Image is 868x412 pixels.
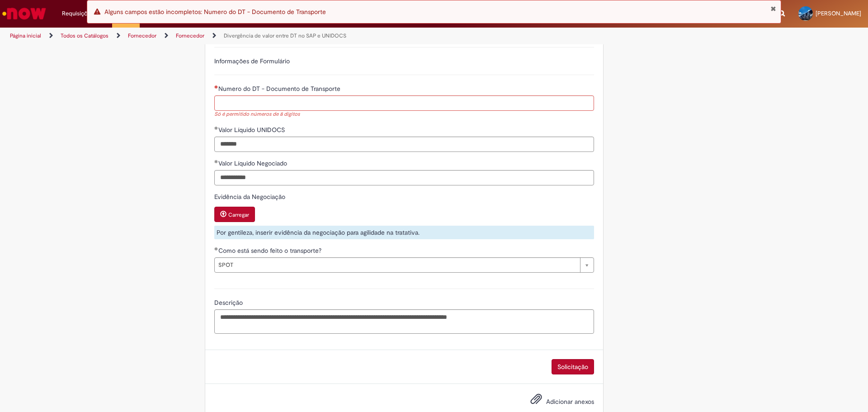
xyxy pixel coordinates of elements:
[214,160,218,163] span: Obrigatório Preenchido
[214,126,218,130] span: Obrigatório Preenchido
[128,32,156,39] a: Fornecedor
[176,32,204,39] a: Fornecedor
[62,9,94,18] span: Requisições
[218,126,287,134] span: Valor Líquido UNIDOCS
[224,32,346,39] a: Divergência de valor entre DT no SAP e UNIDOCS
[546,398,594,406] span: Adicionar anexos
[214,137,594,152] input: Valor Líquido UNIDOCS
[10,32,41,39] a: Página inicial
[104,8,326,16] span: Alguns campos estão incompletos: Numero do DT - Documento de Transporte
[214,95,594,111] input: Numero do DT - Documento de Transporte
[552,359,594,374] button: Solicitação
[7,28,572,44] ul: Trilhas de página
[214,111,594,118] div: Só é permitido números de 8 dígitos
[228,211,249,218] small: Carregar
[218,85,342,93] span: Numero do DT - Documento de Transporte
[214,298,245,307] span: Descrição
[214,247,218,251] span: Obrigatório Preenchido
[214,170,594,185] input: Valor Líquido Negociado
[214,207,255,222] button: Carregar anexo de Evidência da Negociação
[1,5,47,23] img: ServiceNow
[214,309,594,334] textarea: Descrição
[61,32,108,39] a: Todos os Catálogos
[218,159,289,167] span: Valor Líquido Negociado
[218,246,323,255] span: Como está sendo feito o transporte?
[214,226,594,239] div: Por gentileza, inserir evidência da negociação para agilidade na tratativa.
[214,85,218,89] span: Necessários
[214,57,290,65] label: Informações de Formulário
[218,258,576,272] span: SPOT
[214,193,287,201] span: Evidência da Negociação
[770,5,776,12] button: Fechar Notificação
[816,9,861,17] span: [PERSON_NAME]
[528,391,544,412] button: Adicionar anexos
